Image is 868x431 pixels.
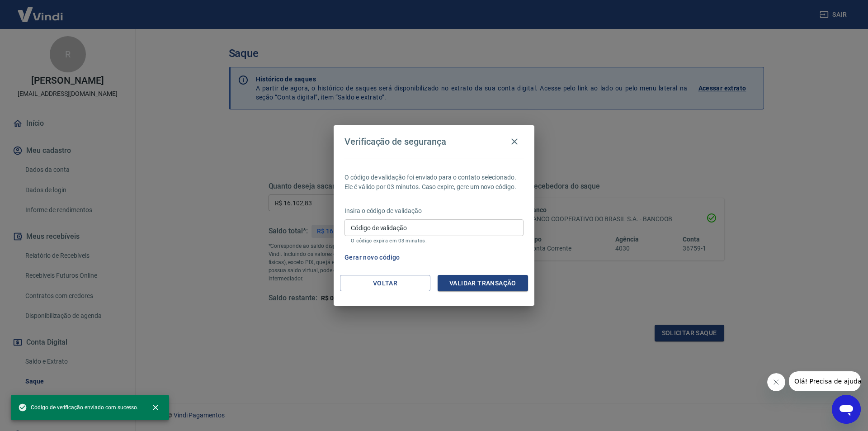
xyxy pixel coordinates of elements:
iframe: Mensagem da empresa [789,371,861,391]
button: Gerar novo código [341,249,404,266]
button: close [146,398,165,417]
p: O código de validação foi enviado para o contato selecionado. Ele é válido por 03 minutos. Caso e... [344,173,524,192]
span: Código de verificação enviado com sucesso. [18,403,138,412]
iframe: Botão para abrir a janela de mensagens [832,395,861,424]
p: O código expira em 03 minutos. [351,238,517,244]
h4: Verificação de segurança [344,136,446,147]
button: Validar transação [438,275,528,292]
span: Olá! Precisa de ajuda? [5,6,76,14]
button: Voltar [340,275,430,292]
p: Insira o código de validação [344,206,524,216]
iframe: Fechar mensagem [767,373,785,391]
